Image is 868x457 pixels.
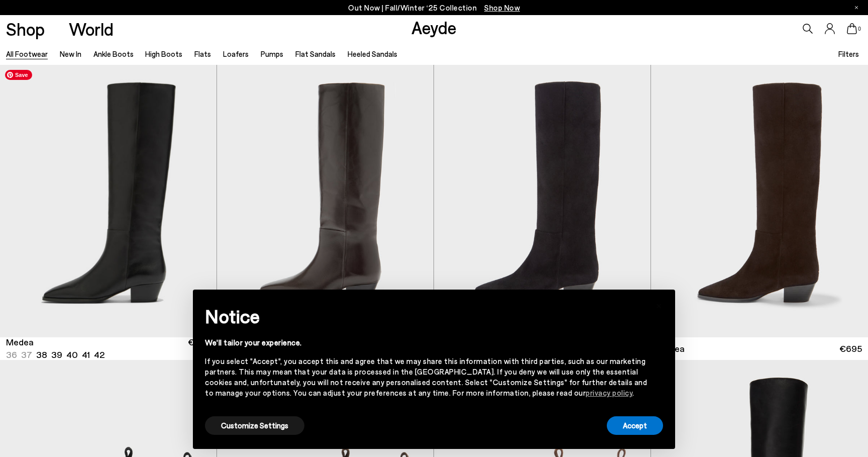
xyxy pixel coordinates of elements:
[205,416,304,435] button: Customize Settings
[205,303,647,329] h2: Notice
[484,3,520,12] span: Navigate to /collections/new-in
[6,336,34,348] span: Medea
[145,49,182,58] a: High Boots
[5,70,32,80] span: Save
[51,348,62,361] li: 39
[6,348,101,361] ul: variant
[847,23,857,34] a: 0
[66,348,78,361] li: 40
[838,49,859,58] span: Filters
[82,348,90,361] li: 41
[651,65,868,337] img: Medea Suede Knee-High Boots
[261,49,283,58] a: Pumps
[656,297,663,312] span: ×
[217,65,433,337] img: Medea Knee-High Boots
[205,337,647,348] div: We'll tailor your experience.
[36,348,47,361] li: 38
[6,20,45,38] a: Shop
[348,49,397,58] a: Heeled Sandals
[6,49,48,58] a: All Footwear
[93,49,134,58] a: Ankle Boots
[205,356,647,398] div: If you select "Accept", you accept this and agree that we may share this information with third p...
[223,49,249,58] a: Loafers
[839,342,862,355] span: €695
[60,49,81,58] a: New In
[607,416,663,435] button: Accept
[194,49,211,58] a: Flats
[348,2,520,14] p: Out Now | Fall/Winter ‘25 Collection
[69,20,114,38] a: World
[651,337,868,360] a: Medea €695
[647,293,671,317] button: Close this notice
[434,65,650,337] img: Medea Suede Knee-High Boots
[411,17,457,38] a: Aeyde
[857,26,862,32] span: 0
[586,388,632,397] a: privacy policy
[295,49,336,58] a: Flat Sandals
[94,348,104,361] li: 42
